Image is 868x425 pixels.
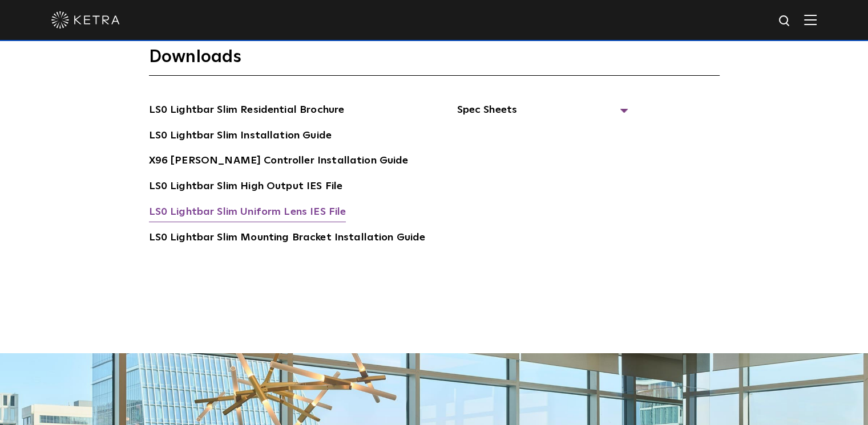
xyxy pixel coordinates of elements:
img: ketra-logo-2019-white [51,11,120,28]
a: LS0 Lightbar Slim Uniform Lens IES File [149,204,346,222]
a: LS0 Lightbar Slim High Output IES File [149,178,343,197]
img: Hamburger%20Nav.svg [804,14,817,25]
a: X96 [PERSON_NAME] Controller Installation Guide [149,153,409,171]
a: LS0 Lightbar Slim Residential Brochure [149,102,345,120]
h3: Downloads [149,46,720,76]
img: search icon [778,14,792,28]
span: Spec Sheets [457,102,628,127]
a: LS0 Lightbar Slim Mounting Bracket Installation Guide [149,230,426,248]
a: LS0 Lightbar Slim Installation Guide [149,128,332,146]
